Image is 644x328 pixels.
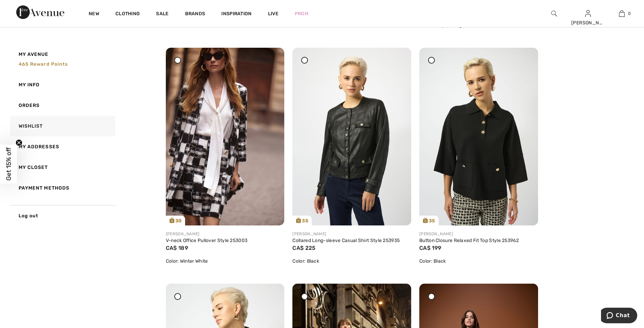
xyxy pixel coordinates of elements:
[89,11,99,18] a: New
[419,245,441,251] span: CA$ 199
[292,258,411,265] div: Color: Black
[115,11,140,18] a: Clothing
[571,19,604,26] div: [PERSON_NAME]
[166,48,285,225] a: 30
[156,11,169,18] a: Sale
[9,95,115,116] a: Orders
[419,258,538,265] div: Color: Black
[166,238,248,243] a: V-neck Office Pullover Style 253003
[16,5,64,19] img: 1ère Avenue
[166,48,285,225] img: joseph-ribkoff-tops-winter-white_253003c_1_d8d8_search.jpg
[9,136,115,157] a: My Addresses
[9,74,115,95] a: My Info
[619,9,625,18] img: My Bag
[292,231,411,237] div: [PERSON_NAME]
[292,48,411,225] a: 35
[585,10,591,17] a: Sign In
[419,48,538,225] a: 35
[295,10,308,17] a: Prom
[268,10,279,17] a: Live
[9,157,115,178] a: My Closet
[166,258,285,265] div: Color: Winter White
[551,9,557,18] img: search the website
[419,231,538,237] div: [PERSON_NAME]
[292,48,411,225] img: joseph-ribkoff-jackets-blazers-black_253935_2_8725_search.jpg
[628,10,631,17] span: 0
[9,205,115,226] a: Log out
[166,231,285,237] div: [PERSON_NAME]
[419,48,538,225] img: joseph-ribkoff-tops-black_253962_2_8668_search.jpg
[419,238,519,243] a: Button Closure Relaxed Fit Top Style 253962
[9,116,115,136] a: Wishlist
[221,11,251,18] span: Inspiration
[585,9,591,18] img: My Info
[185,11,205,18] a: Brands
[292,238,400,243] a: Collared Long-sleeve Casual Shirt Style 253935
[605,9,638,18] a: 0
[166,245,188,251] span: CA$ 189
[16,139,22,146] button: Close teaser
[9,178,115,198] a: Payment Methods
[292,245,315,251] span: CA$ 225
[601,308,637,325] iframe: Opens a widget where you can chat to one of our agents
[5,148,13,181] span: Get 15% off
[19,61,68,67] span: 465 Reward points
[19,51,49,58] span: My Avenue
